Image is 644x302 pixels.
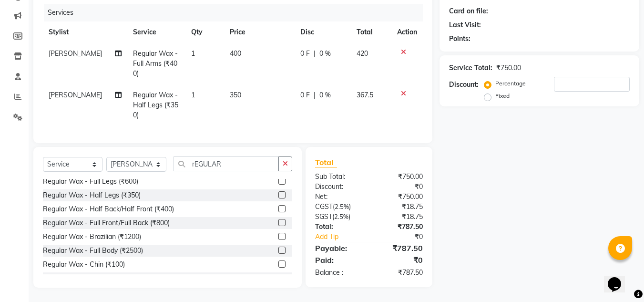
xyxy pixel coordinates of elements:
[335,203,349,210] span: 2.5%
[495,92,510,100] label: Fixed
[133,49,178,78] span: Regular Wax - Full Arms (₹400)
[319,49,331,59] span: 0 %
[43,246,143,256] div: Regular Wax - Full Body (₹2500)
[300,90,310,100] span: 0 F
[43,218,170,228] div: Regular Wax - Full Front/Full Back (₹800)
[334,213,348,220] span: 2.5%
[191,91,195,99] span: 1
[308,172,369,182] div: Sub Total:
[449,34,470,44] div: Points:
[449,63,492,73] div: Service Total:
[357,91,373,99] span: 367.5
[314,49,316,59] span: |
[391,21,423,43] th: Action
[351,21,391,43] th: Total
[308,268,369,278] div: Balance :
[185,21,224,43] th: Qty
[308,212,369,222] div: ( )
[369,268,430,278] div: ₹787.50
[449,20,481,30] div: Last Visit:
[308,242,369,254] div: Payable:
[369,212,430,222] div: ₹18.75
[449,80,479,90] div: Discount:
[295,21,351,43] th: Disc
[224,21,295,43] th: Price
[319,90,331,100] span: 0 %
[230,91,241,99] span: 350
[315,202,333,211] span: CGST
[308,232,379,242] a: Add Tip
[369,202,430,212] div: ₹18.75
[449,6,488,16] div: Card on file:
[43,21,127,43] th: Stylist
[314,90,316,100] span: |
[369,222,430,232] div: ₹787.50
[44,4,430,21] div: Services
[496,63,521,73] div: ₹750.00
[379,232,430,242] div: ₹0
[308,254,369,266] div: Paid:
[133,91,178,119] span: Regular Wax - Half Legs (₹350)
[308,182,369,192] div: Discount:
[43,177,138,187] div: Regular Wax - Full Legs (₹600)
[357,49,368,58] span: 420
[43,204,174,214] div: Regular Wax - Half Back/Half Front (₹400)
[49,91,102,99] span: [PERSON_NAME]
[369,172,430,182] div: ₹750.00
[315,157,337,167] span: Total
[495,79,526,88] label: Percentage
[174,156,279,171] input: Search or Scan
[369,192,430,202] div: ₹750.00
[230,49,241,58] span: 400
[300,49,310,59] span: 0 F
[315,212,332,221] span: SGST
[43,260,125,270] div: Regular Wax - Chin (₹100)
[43,273,126,283] div: Regular Wax - Neck (₹150)
[308,202,369,212] div: ( )
[43,232,141,242] div: Regular Wax - Brazilian (₹1200)
[604,264,634,292] iframe: chat widget
[127,21,185,43] th: Service
[369,242,430,254] div: ₹787.50
[308,192,369,202] div: Net:
[43,190,141,200] div: Regular Wax - Half Legs (₹350)
[369,254,430,266] div: ₹0
[191,49,195,58] span: 1
[369,182,430,192] div: ₹0
[308,222,369,232] div: Total:
[49,49,102,58] span: [PERSON_NAME]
